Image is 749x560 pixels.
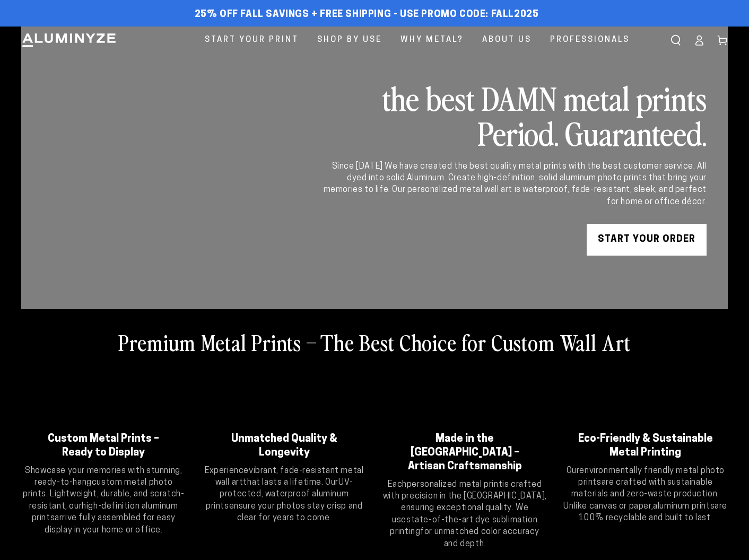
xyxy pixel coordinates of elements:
div: Since [DATE] We have created the best quality metal prints with the best customer service. All dy... [321,161,707,208]
strong: aluminum prints [653,502,715,511]
strong: high-definition aluminum prints [32,502,178,522]
p: Showcase your memories with stunning, ready-to-hang . Lightweight, durable, and scratch-resistant... [21,465,186,536]
a: Why Metal? [393,27,472,54]
strong: custom metal photo prints [23,478,172,498]
a: Shop By Use [309,27,390,54]
strong: personalized metal print [407,480,502,489]
span: Start Your Print [205,33,299,47]
p: Experience that lasts a lifetime. Our ensure your photos stay crisp and clear for years to come. [202,465,367,524]
strong: UV-protected, waterproof aluminum prints [206,478,353,511]
a: Professionals [542,27,638,54]
strong: environmentally friendly metal photo prints [578,467,725,487]
p: Each is crafted with precision in the [GEOGRAPHIC_DATA], ensuring exceptional quality. We use for... [382,479,547,550]
strong: vibrant, fade-resistant metal wall art [215,467,364,487]
summary: Search our site [664,29,687,52]
a: Start Your Print [197,27,307,54]
span: About Us [482,33,532,47]
h2: Custom Metal Prints – Ready to Display [34,432,173,460]
a: START YOUR Order [587,224,707,256]
h2: Made in the [GEOGRAPHIC_DATA] – Artisan Craftsmanship [396,432,534,474]
span: Why Metal? [400,33,464,47]
span: Shop By Use [317,33,382,47]
span: Professionals [550,33,630,47]
h2: Premium Metal Prints – The Best Choice for Custom Wall Art [118,328,631,356]
h2: Eco-Friendly & Sustainable Metal Printing [577,432,715,460]
h2: the best DAMN metal prints Period. Guaranteed. [321,80,707,150]
h2: Unmatched Quality & Longevity [215,432,354,460]
img: Aluminyze [21,32,117,48]
p: Our are crafted with sustainable materials and zero-waste production. Unlike canvas or paper, are... [563,465,728,524]
strong: state-of-the-art dye sublimation printing [390,516,537,536]
a: About Us [474,27,539,54]
span: 25% off FALL Savings + Free Shipping - Use Promo Code: FALL2025 [195,9,539,21]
